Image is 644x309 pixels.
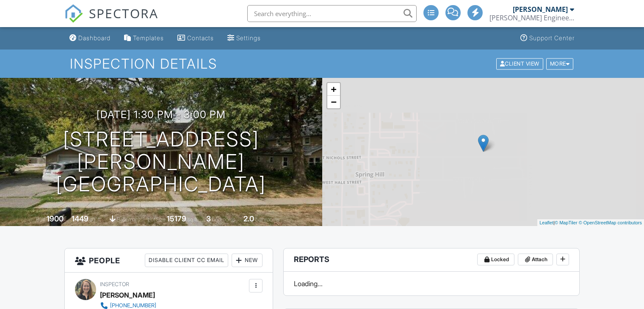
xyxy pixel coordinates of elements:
[327,83,340,96] a: Zoom in
[495,60,545,66] a: Client View
[148,216,166,223] span: Lot Size
[212,216,235,223] span: bedrooms
[70,56,574,71] h1: Inspection Details
[236,34,261,41] div: Settings
[539,220,553,225] a: Leaflet
[117,216,140,223] span: basement
[224,30,264,46] a: Settings
[517,30,578,46] a: Support Center
[97,109,226,120] h3: [DATE] 1:30 pm - 3:00 pm
[546,58,574,69] div: More
[247,5,417,22] input: Search everything...
[555,220,578,225] a: © MapTiler
[232,254,263,267] div: New
[243,214,254,223] div: 2.0
[327,96,340,108] a: Zoom out
[72,214,88,223] div: 1449
[167,214,186,223] div: 15179
[537,219,644,226] div: |
[496,58,543,69] div: Client View
[36,216,45,223] span: Built
[100,289,155,301] div: [PERSON_NAME]
[255,216,279,223] span: bathrooms
[14,128,309,195] h1: [STREET_ADDRESS][PERSON_NAME] [GEOGRAPHIC_DATA]
[174,30,217,46] a: Contacts
[66,30,114,46] a: Dashboard
[188,216,198,223] span: sq.ft.
[133,34,164,41] div: Templates
[78,34,111,41] div: Dashboard
[90,216,102,223] span: sq. ft.
[489,14,574,22] div: Schroeder Engineering, LLC
[64,4,83,23] img: The Best Home Inspection Software - Spectora
[65,248,273,273] h3: People
[64,11,158,29] a: SPECTORA
[89,4,158,22] span: SPECTORA
[579,220,642,225] a: © OpenStreetMap contributors
[47,214,64,223] div: 1900
[529,34,575,41] div: Support Center
[187,34,214,41] div: Contacts
[100,281,129,287] span: Inspector
[513,5,568,14] div: [PERSON_NAME]
[206,214,211,223] div: 3
[145,254,228,267] div: Disable Client CC Email
[121,30,167,46] a: Templates
[110,302,156,309] div: [PHONE_NUMBER]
